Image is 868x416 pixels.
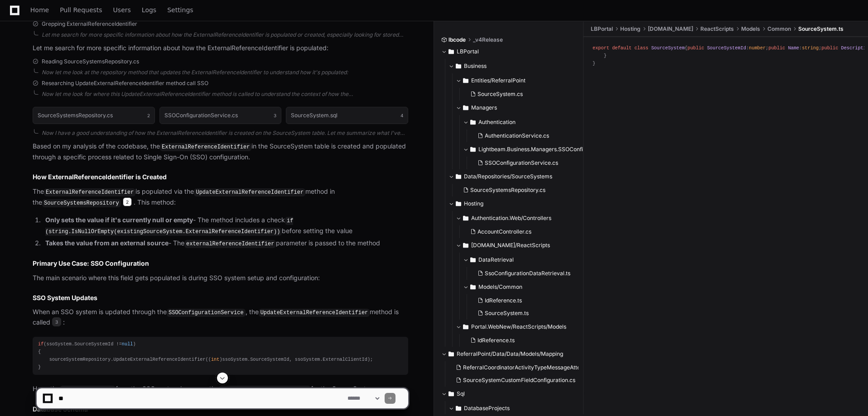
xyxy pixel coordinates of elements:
span: public [688,45,704,51]
span: Name [788,45,799,51]
code: UpdateExternalReferenceIdentifier [194,188,305,196]
span: [DOMAIN_NAME] [648,25,693,33]
li: - The method includes a check before setting the value [43,215,408,236]
h3: SSO System Updates [33,293,408,302]
button: SSOConfigurationService.cs [474,157,593,169]
span: string [802,45,819,51]
span: Researching UpdateExternalReferenceIdentifier method call SSO [42,80,208,87]
span: SourceSystem [651,45,685,51]
svg: Directory [448,46,454,57]
span: int [211,357,219,362]
span: Authentication.Web/Controllers [471,215,551,222]
svg: Directory [448,349,454,359]
span: SourceSystemId [707,45,746,51]
button: SourceSystem.cs [467,88,586,100]
svg: Directory [470,282,476,292]
button: Hosting [448,196,584,211]
span: _v4Release [473,36,503,43]
span: Grepping ExternalReferenceIdentifier [42,20,137,28]
span: Portal.WebNew/ReactScripts/Models [471,323,566,330]
button: Lightbeam.Business.Managers.SSOConfiguration [463,142,598,157]
button: AccountController.cs [467,225,579,238]
button: IdReference.ts [467,334,579,347]
svg: Directory [470,117,476,128]
svg: Directory [456,61,461,72]
button: AuthenticationService.cs [474,129,593,142]
span: Reading SourceSystemsRepository.cs [42,58,139,65]
span: Common [767,25,791,33]
svg: Directory [470,144,476,155]
span: SSOConfigurationService.cs [485,159,558,167]
span: AccountController.cs [477,228,531,235]
span: null [122,341,133,347]
button: Authentication.Web/Controllers [456,211,584,225]
span: 2 [123,197,132,206]
strong: Takes the value from an external source [45,239,169,247]
code: if (string.IsNullOrEmpty(existingSourceSystem.ExternalReferenceIdentifier)) [45,217,293,236]
button: Entities/ReferralPoint [456,73,591,88]
span: Entities/ReferralPoint [471,77,526,84]
button: SourceSystem.sql4 [286,107,408,124]
svg: Directory [463,102,468,113]
div: { : ; : ; : ; : ; ( ) { . = sourceSystemId; . = name; . = description; . = externalReferenceIdent... [593,44,859,67]
button: Data/Repositories/SourceSystems [448,169,584,184]
span: [DOMAIN_NAME]/ReactScripts [471,242,550,249]
span: Managers [471,104,497,111]
span: lbcode [448,36,466,43]
span: Home [30,7,49,13]
svg: Directory [456,171,461,182]
button: Managers [456,100,591,115]
svg: Directory [456,198,461,209]
svg: Directory [463,213,468,224]
span: ReactScripts [700,25,734,33]
span: DataRetrieval [478,256,514,263]
button: SourceSystemsRepository.cs2 [33,107,155,124]
svg: Directory [463,240,468,251]
span: Users [113,7,131,13]
strong: Only sets the value if it's currently null or empty [45,216,193,224]
span: ReferralPoint/Data/Data/Models/Mapping [457,350,563,358]
span: Hosting [464,200,483,207]
span: Models [741,25,760,33]
span: SourceSystem.ts [798,25,844,33]
p: Let me search for more specific information about how the ExternalReferenceIdentifier is populated: [33,43,408,53]
span: Authentication [478,119,516,126]
h1: SSOConfigurationService.cs [164,113,238,118]
code: UpdateExternalReferenceIdentifier [259,309,370,317]
span: number [749,45,766,51]
svg: Directory [463,321,468,332]
span: ReferralCoordinatorActivityTypeMessageAttemptConfiguration.cs [463,364,632,371]
code: ExternalReferenceIdentifier [160,143,251,151]
code: externalReferenceIdentifier [184,240,276,248]
span: if [38,341,43,347]
span: Lightbeam.Business.Managers.SSOConfiguration [478,146,598,153]
button: ReferralCoordinatorActivityTypeMessageAttemptConfiguration.cs [452,361,579,374]
span: Hosting [620,25,641,33]
button: ReferralPoint/Data/Data/Models/Mapping [441,347,577,361]
span: AuthenticationService.cs [485,132,549,139]
svg: Directory [470,254,476,265]
span: LBPortal [457,48,479,55]
span: public [821,45,838,51]
span: Data/Repositories/SourceSystems [464,173,552,180]
span: SourceSystem.ts [485,310,529,317]
div: (ssoSystem.SourceSystemId != ) { sourceSystemRepository.UpdateExternalReferenceIdentifier(( )ssoS... [38,340,403,372]
span: Settings [167,7,193,13]
h1: SourceSystemsRepository.cs [38,113,113,118]
button: Authentication [463,115,598,129]
code: SSOConfigurationService [167,309,246,317]
p: The main scenario where this field gets populated is during SSO system setup and configuration: [33,273,408,283]
div: Now I have a good understanding of how the ExternalReferenceIdentifier is created on the SourceSy... [42,129,408,137]
span: Logs [142,7,156,13]
button: SourceSystem.ts [474,307,579,320]
h2: Primary Use Case: SSO Configuration [33,259,408,268]
span: SourceSystemsRepository.cs [470,186,545,194]
button: SourceSystemsRepository.cs [459,184,579,196]
button: DataRetrieval [463,253,584,267]
span: 3 [52,317,61,326]
code: ExternalReferenceIdentifier [44,188,135,196]
span: 2 [147,112,150,119]
span: IdReference.ts [485,297,522,304]
span: Pull Requests [60,7,102,13]
button: Portal.WebNew/ReactScripts/Models [456,320,584,334]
